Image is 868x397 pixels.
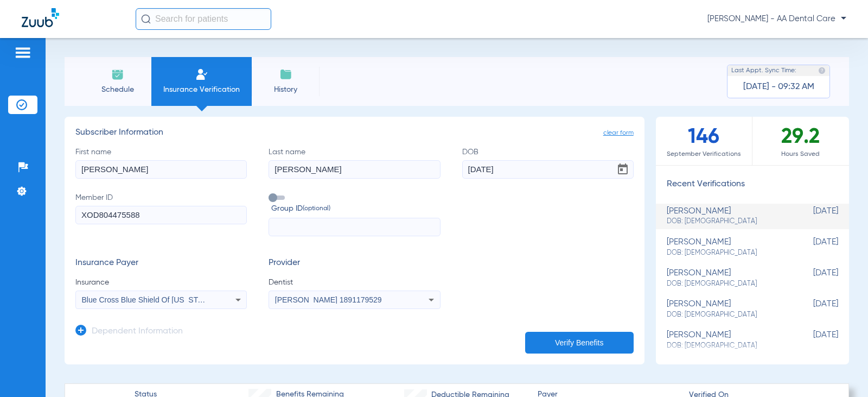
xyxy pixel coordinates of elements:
span: [DATE] [784,268,838,288]
img: Manual Insurance Verification [195,68,208,81]
span: History [260,84,311,95]
div: [PERSON_NAME] [667,237,784,257]
h3: Recent Verifications [656,179,849,190]
span: Insurance Verification [159,84,244,95]
span: Dentist [269,277,440,288]
label: DOB [462,147,634,179]
small: (optional) [303,203,330,215]
img: Schedule [111,68,124,81]
input: Member ID [75,206,247,224]
span: [PERSON_NAME] - AA Dental Care [707,14,846,24]
label: Last name [269,147,440,179]
span: DOB: [DEMOGRAPHIC_DATA] [667,310,784,320]
span: Last Appt. Sync Time: [731,65,796,76]
span: [PERSON_NAME] 1891179529 [275,295,382,304]
span: DOB: [DEMOGRAPHIC_DATA] [667,248,784,258]
div: 29.2 [752,117,849,165]
img: Zuub Logo [22,8,59,27]
label: Member ID [75,192,247,237]
span: [DATE] - 09:32 AM [743,81,814,92]
span: DOB: [DEMOGRAPHIC_DATA] [667,341,784,351]
div: [PERSON_NAME] [667,268,784,288]
div: [PERSON_NAME] [667,330,784,350]
button: Open calendar [612,159,634,180]
span: Blue Cross Blue Shield Of [US_STATE] [82,295,214,304]
h3: Dependent Information [92,326,183,337]
input: Last name [269,160,440,179]
span: Group ID [271,203,440,215]
span: Insurance [75,277,247,288]
h3: Insurance Payer [75,258,247,269]
img: Search Icon [141,14,151,24]
img: hamburger-icon [14,46,31,59]
img: last sync help info [818,67,826,74]
button: Verify Benefits [525,332,634,354]
span: DOB: [DEMOGRAPHIC_DATA] [667,279,784,289]
span: [DATE] [784,299,838,319]
label: First name [75,147,247,179]
span: [DATE] [784,330,838,350]
span: September Verifications [656,149,752,160]
span: [DATE] [784,237,838,257]
h3: Subscriber Information [75,128,634,138]
span: clear form [603,128,634,138]
div: [PERSON_NAME] [667,299,784,319]
input: DOBOpen calendar [462,160,634,179]
input: First name [75,160,247,179]
span: [DATE] [784,206,838,226]
div: [PERSON_NAME] [667,206,784,226]
span: DOB: [DEMOGRAPHIC_DATA] [667,217,784,226]
input: Search for patients [136,8,271,30]
span: Hours Saved [752,149,849,160]
img: History [279,68,292,81]
div: 146 [656,117,752,165]
span: Schedule [92,84,143,95]
h3: Provider [269,258,440,269]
